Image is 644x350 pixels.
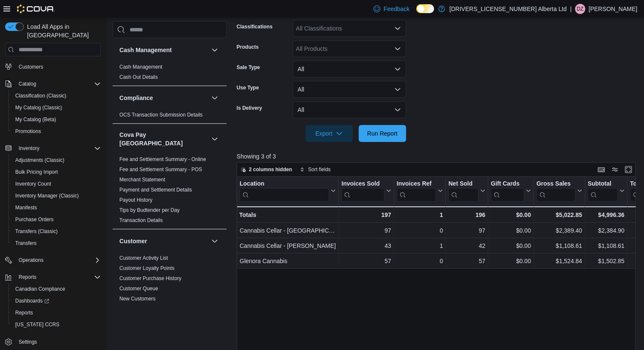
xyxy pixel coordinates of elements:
[119,286,158,292] a: Customer Queue
[119,217,163,223] a: Transaction Details
[15,192,79,199] span: Inventory Manager (Classic)
[448,180,478,202] div: Net Sold
[237,152,640,161] p: Showing 3 of 3
[8,295,104,307] a: Dashboards
[19,145,39,152] span: Inventory
[341,225,391,236] div: 97
[15,116,56,123] span: My Catalog (Beta)
[588,241,625,251] div: $1,108.61
[12,126,44,136] a: Promotions
[12,214,57,225] a: Purchase Orders
[536,180,575,202] div: Gross Sales
[113,253,227,307] div: Customer
[19,274,36,281] span: Reports
[396,180,436,188] div: Invoices Ref
[370,0,413,17] a: Feedback
[396,210,442,220] div: 1
[2,254,104,266] button: Operations
[12,308,101,318] span: Reports
[119,176,165,183] span: Merchant Statement
[588,180,618,188] div: Subtotal
[19,339,37,345] span: Settings
[341,180,384,188] div: Invoices Sold
[394,45,401,52] button: Open list of options
[491,256,531,266] div: $0.00
[2,142,104,154] button: Inventory
[119,131,208,147] button: Cova Pay [GEOGRAPHIC_DATA]
[8,102,104,114] button: My Catalog (Classic)
[119,64,162,70] span: Cash Management
[575,4,585,14] div: Doug Zimmerman
[210,93,220,103] button: Compliance
[240,180,336,202] button: Location
[367,129,398,138] span: Run Report
[113,154,227,229] div: Cova Pay [GEOGRAPHIC_DATA]
[8,319,104,331] button: [US_STATE] CCRS
[113,62,227,86] div: Cash Management
[119,74,158,81] span: Cash Out Details
[296,164,334,175] button: Sort fields
[12,308,36,318] a: Reports
[8,202,104,214] button: Manifests
[341,241,391,251] div: 43
[237,84,259,91] label: Use Type
[119,64,162,70] a: Cash Management
[394,25,401,32] button: Open list of options
[119,265,174,272] span: Customer Loyalty Points
[12,191,82,201] a: Inventory Manager (Classic)
[341,210,391,220] div: 197
[249,166,292,173] span: 2 columns hidden
[308,166,331,173] span: Sort fields
[8,283,104,295] button: Canadian Compliance
[119,295,155,302] span: New Customers
[19,64,43,70] span: Customers
[12,226,101,236] span: Transfers (Classic)
[119,237,147,245] h3: Customer
[577,4,583,14] span: DZ
[491,210,531,220] div: $0.00
[12,179,55,189] a: Inventory Count
[24,22,101,39] span: Load All Apps in [GEOGRAPHIC_DATA]
[119,156,206,163] span: Fee and Settlement Summary - Online
[12,319,63,330] a: [US_STATE] CCRS
[15,228,58,235] span: Transfers (Classic)
[12,91,70,101] a: Classification (Classic)
[8,154,104,166] button: Adjustments (Classic)
[491,241,531,251] div: $0.00
[19,81,36,87] span: Catalog
[240,241,336,251] div: Cannabis Cellar - [PERSON_NAME]
[119,94,208,102] button: Compliance
[293,81,406,98] button: All
[237,44,259,50] label: Products
[2,336,104,348] button: Settings
[15,272,101,282] span: Reports
[15,309,33,316] span: Reports
[588,180,625,202] button: Subtotal
[12,296,53,306] a: Dashboards
[448,180,485,202] button: Net Sold
[448,256,485,266] div: 57
[8,90,104,102] button: Classification (Classic)
[15,157,64,164] span: Adjustments (Classic)
[15,62,47,72] a: Customers
[210,236,220,246] button: Customer
[8,225,104,237] button: Transfers (Classic)
[12,155,68,165] a: Adjustments (Classic)
[240,256,336,266] div: Glenora Cannabis
[2,61,104,73] button: Customers
[119,275,182,281] a: Customer Purchase History
[210,134,220,144] button: Cova Pay [GEOGRAPHIC_DATA]
[15,79,39,89] button: Catalog
[15,92,66,99] span: Classification (Classic)
[589,4,637,14] p: [PERSON_NAME]
[12,167,101,177] span: Bulk Pricing Import
[119,166,202,173] span: Fee and Settlement Summary - POS
[293,101,406,118] button: All
[341,180,391,202] button: Invoices Sold
[15,321,59,328] span: [US_STATE] CCRS
[416,4,434,13] input: Dark Mode
[15,286,65,292] span: Canadian Compliance
[15,255,47,265] button: Operations
[8,190,104,202] button: Inventory Manager (Classic)
[12,155,101,165] span: Adjustments (Classic)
